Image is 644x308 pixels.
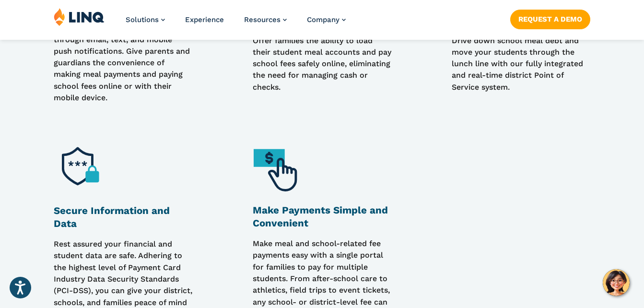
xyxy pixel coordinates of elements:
[253,204,391,229] h3: Make Payments Simple and Convenient
[253,35,391,104] p: Offer families the ability to load their student meal accounts and pay school fees safely online,...
[126,15,159,24] span: Solutions
[244,15,287,24] a: Resources
[54,22,192,104] p: Automate low-balance alerts through email, text, and mobile push notifications. Give parents and ...
[307,15,346,24] a: Company
[54,204,192,230] h3: Secure Information and Data
[307,15,340,24] span: Company
[510,10,590,29] a: Request a Demo
[244,15,281,24] span: Resources
[126,8,346,39] nav: Primary Navigation
[54,8,105,26] img: LINQ | K‑12 Software
[185,15,224,24] a: Experience
[603,269,630,296] button: Hello, have a question? Let’s chat.
[510,8,590,29] nav: Button Navigation
[452,35,590,104] p: Drive down school meal debt and move your students through the lunch line with our fully integrat...
[126,15,165,24] a: Solutions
